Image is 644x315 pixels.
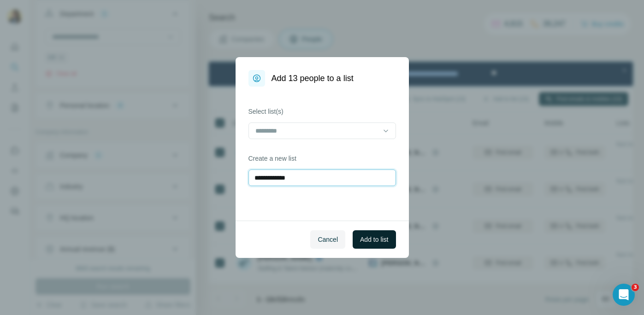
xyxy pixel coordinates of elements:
[310,230,345,249] button: Cancel
[272,72,354,85] h1: Add 13 people to a list
[353,230,396,249] button: Add to list
[248,154,396,163] label: Create a new list
[318,235,338,244] span: Cancel
[632,284,639,291] span: 3
[149,2,276,22] div: Watch our October Product update
[360,235,388,244] span: Add to list
[411,4,420,13] div: Close Step
[613,284,635,306] iframe: Intercom live chat
[248,107,396,116] label: Select list(s)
